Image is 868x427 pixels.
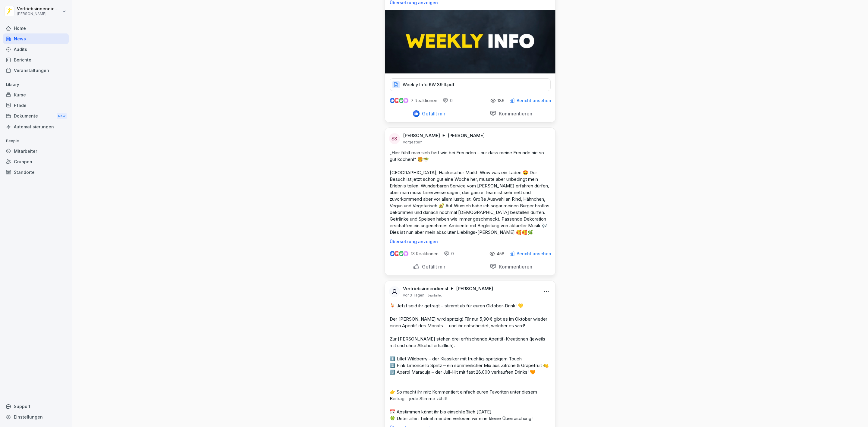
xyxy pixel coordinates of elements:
[3,89,69,100] a: Kurse
[3,146,69,156] a: Mitarbeiter
[420,264,445,270] p: Gefällt mir
[517,251,551,256] p: Bericht ansehen
[3,167,69,177] a: Standorte
[390,239,551,244] p: Übersetzung anzeigen
[17,12,61,16] p: [PERSON_NAME]
[411,98,437,103] p: 7 Reaktionen
[390,0,551,5] p: Übersetzung anzeigen
[444,251,454,257] div: 0
[57,113,67,120] div: New
[456,286,493,292] p: [PERSON_NAME]
[411,251,439,256] p: 13 Reaktionen
[3,121,69,132] a: Automatisierungen
[389,133,400,144] div: SS
[390,149,551,236] p: „Hier fühlt man sich fast wie bei Freunden – nur dass meine Freunde nie so gut kochen!“ 🍔🥗 [GEOGR...
[3,33,69,44] a: News
[427,293,442,298] p: Bearbeitet
[517,98,551,103] p: Bericht ansehen
[3,401,69,412] div: Support
[448,133,485,139] p: [PERSON_NAME]
[497,251,505,256] p: 458
[420,111,445,117] p: Gefällt mir
[403,140,423,145] p: vorgestern
[3,55,69,65] a: Berichte
[403,286,448,292] p: Vertriebsinnendienst
[399,98,404,103] img: celebrate
[498,98,505,103] p: 186
[390,303,551,422] p: 🍹 Jetzt seid ihr gefragt – stimmt ab für euren Oktober-Drink! 💛 Der [PERSON_NAME] wird spritzig! ...
[403,251,408,256] img: inspiring
[496,264,532,270] p: Kommentieren
[395,98,399,103] img: love
[496,111,532,117] p: Kommentieren
[3,136,69,146] p: People
[390,83,551,89] a: Weekly Info KW 39 II.pdf
[3,111,69,122] div: Dokumente
[3,100,69,111] a: Pfade
[17,6,61,11] p: Vertriebsinnendienst
[3,23,69,33] a: Home
[403,98,408,103] img: inspiring
[3,44,69,55] a: Audits
[395,251,399,256] img: love
[385,10,555,74] img: c31u2p2qoqpfv4dnx9j6dtk8.png
[403,293,424,298] p: vor 3 Tagen
[443,98,453,104] div: 0
[3,80,69,89] p: Library
[3,412,69,422] a: Einstellungen
[399,251,404,256] img: celebrate
[3,65,69,76] a: Veranstaltungen
[403,82,454,88] p: Weekly Info KW 39 II.pdf
[3,111,69,122] a: DokumenteNew
[403,133,440,139] p: [PERSON_NAME]
[3,156,69,167] a: Gruppen
[390,98,395,103] img: like
[390,251,395,256] img: like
